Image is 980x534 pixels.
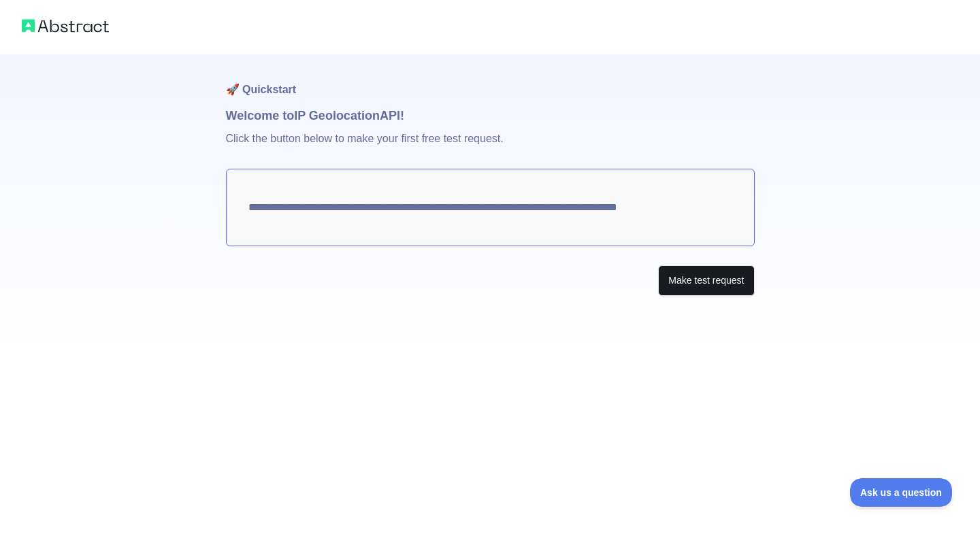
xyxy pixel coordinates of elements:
[850,478,953,507] iframe: Toggle Customer Support
[22,16,109,35] img: Abstract logo
[658,265,754,296] button: Make test request
[226,125,755,169] p: Click the button below to make your first free test request.
[226,106,755,125] h1: Welcome to IP Geolocation API!
[226,54,755,106] h1: 🚀 Quickstart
